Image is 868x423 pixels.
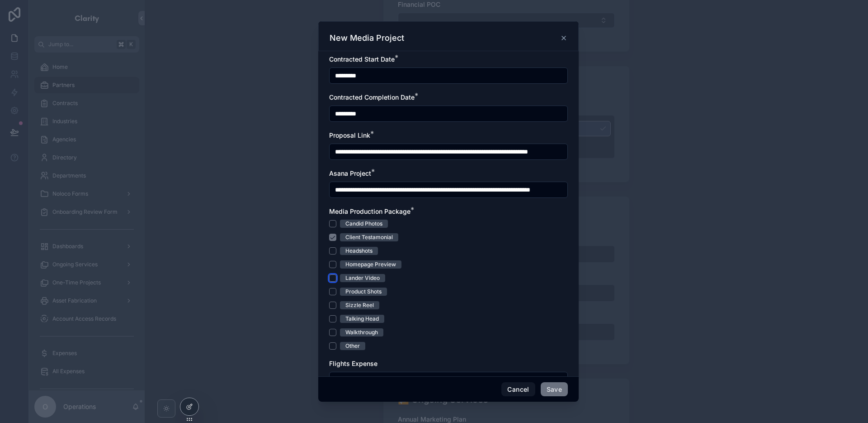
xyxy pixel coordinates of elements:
[329,207,410,215] span: Media Production Package
[345,301,374,309] div: Sizzle Reel
[345,260,396,269] div: Homepage Preview
[345,247,373,255] div: Headshots
[345,220,382,228] div: Candid Photos
[329,131,370,139] span: Proposal Link
[501,382,535,397] button: Cancel
[345,342,360,350] div: Other
[541,382,568,397] button: Save
[345,274,380,282] div: Lander Video
[329,55,395,63] span: Contracted Start Date
[345,233,393,241] div: Client Testamonial
[345,328,378,336] div: Walkthrough
[345,315,379,323] div: Talking Head
[330,33,404,43] h3: New Media Project
[329,360,377,367] span: Flights Expense
[329,93,415,101] span: Contracted Completion Date
[329,169,371,177] span: Asana Project
[345,288,382,296] div: Product Shots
